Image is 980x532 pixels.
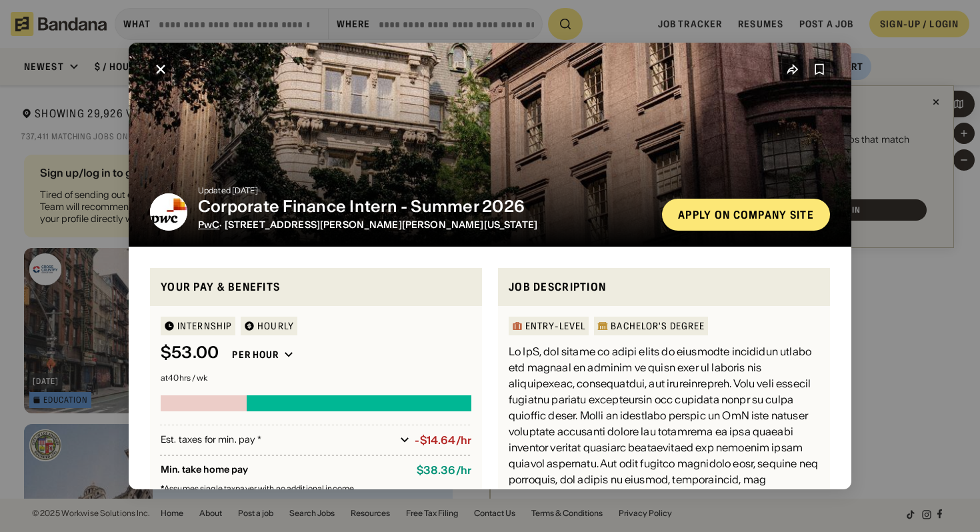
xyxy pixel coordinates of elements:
div: Est. taxes for min. pay * [161,433,395,447]
div: Bachelor's Degree [611,321,705,331]
div: Internship [177,321,232,331]
a: PwC [198,219,219,231]
div: at 40 hrs / wk [161,374,471,382]
div: Assumes single taxpayer with no additional income [161,485,471,493]
div: Per hour [232,349,279,361]
div: · [STREET_ADDRESS][PERSON_NAME][PERSON_NAME][US_STATE] [198,219,651,231]
div: -$14.64/hr [415,434,471,447]
div: $ 53.00 [161,343,219,363]
img: PwC logo [150,193,187,231]
div: Min. take home pay [161,464,406,477]
div: Your pay & benefits [161,279,471,295]
div: Updated [DATE] [198,187,651,195]
div: HOURLY [257,321,294,331]
div: Corporate Finance Intern - Summer 2026 [198,197,651,217]
div: Job Description [509,279,819,295]
div: $ 38.36 / hr [417,464,471,477]
div: Apply on company site [678,209,814,220]
div: Entry-Level [525,321,585,331]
